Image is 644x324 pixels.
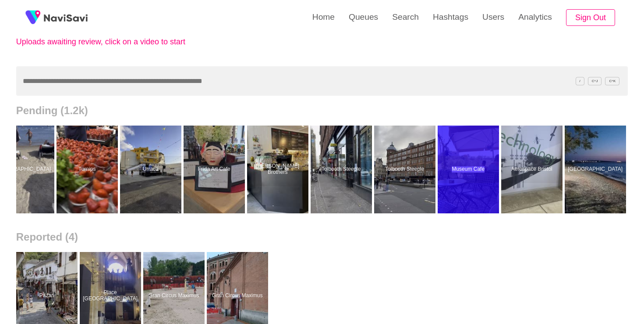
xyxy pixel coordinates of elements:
p: Uploads awaiting review, click on a video to start [16,37,209,47]
img: fireSpot [22,7,44,29]
a: Frida Art CafeFrida Art Cafe [184,126,247,213]
span: C^K [605,77,619,85]
button: Sign Out [566,9,615,26]
a: Tolbooth SteepleTolbooth Steeple [311,126,374,213]
a: Aerospace BristolAerospace Bristol [501,126,565,213]
a: [GEOGRAPHIC_DATA]Kamariotissa Beach [565,126,628,213]
h2: Pending (1.2k) [16,104,628,117]
span: / [576,77,584,85]
a: TurnipsTurnips [57,126,120,213]
a: Museum CafeMuseum Cafe [438,126,501,213]
h2: Reported (4) [16,231,628,243]
a: UrracaUrraca [120,126,184,213]
span: C^J [588,77,602,85]
img: fireSpot [44,13,88,22]
a: [PERSON_NAME] BrothersMarinelli Brothers [247,126,311,213]
a: Tolbooth SteepleTolbooth Steeple [374,126,438,213]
